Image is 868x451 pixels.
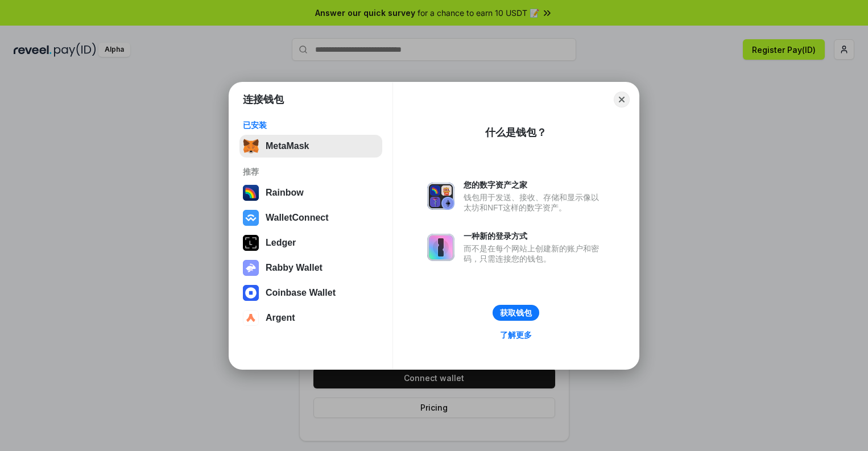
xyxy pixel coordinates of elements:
div: Rainbow [266,188,304,198]
a: 了解更多 [493,328,539,342]
button: 获取钱包 [493,305,539,321]
img: svg+xml,%3Csvg%20xmlns%3D%22http%3A%2F%2Fwww.w3.org%2F2000%2Fsvg%22%20fill%3D%22none%22%20viewBox... [427,234,454,261]
div: 了解更多 [500,330,532,340]
h1: 连接钱包 [243,93,284,106]
button: MetaMask [239,135,382,158]
img: svg+xml,%3Csvg%20xmlns%3D%22http%3A%2F%2Fwww.w3.org%2F2000%2Fsvg%22%20fill%3D%22none%22%20viewBox... [427,183,454,210]
div: Argent [266,313,295,323]
div: 已安装 [243,120,379,130]
img: svg+xml,%3Csvg%20width%3D%22120%22%20height%3D%22120%22%20viewBox%3D%220%200%20120%20120%22%20fil... [243,185,259,201]
div: Ledger [266,238,296,248]
div: Coinbase Wallet [266,288,336,298]
div: Rabby Wallet [266,263,323,273]
div: WalletConnect [266,213,329,223]
div: 推荐 [243,167,379,177]
div: 什么是钱包？ [485,126,547,139]
button: Close [614,92,630,107]
img: svg+xml,%3Csvg%20width%3D%2228%22%20height%3D%2228%22%20viewBox%3D%220%200%2028%2028%22%20fill%3D... [243,285,259,301]
button: Argent [239,307,382,329]
div: 一种新的登录方式 [464,231,605,241]
div: 您的数字资产之家 [464,180,605,190]
div: MetaMask [266,141,309,151]
button: WalletConnect [239,206,382,229]
button: Coinbase Wallet [239,282,382,304]
button: Rabby Wallet [239,256,382,279]
div: 钱包用于发送、接收、存储和显示像以太坊和NFT这样的数字资产。 [464,192,605,213]
img: svg+xml,%3Csvg%20xmlns%3D%22http%3A%2F%2Fwww.w3.org%2F2000%2Fsvg%22%20fill%3D%22none%22%20viewBox... [243,260,259,276]
div: 获取钱包 [500,308,532,318]
img: svg+xml,%3Csvg%20width%3D%2228%22%20height%3D%2228%22%20viewBox%3D%220%200%2028%2028%22%20fill%3D... [243,310,259,326]
button: Ledger [239,231,382,254]
img: svg+xml,%3Csvg%20xmlns%3D%22http%3A%2F%2Fwww.w3.org%2F2000%2Fsvg%22%20width%3D%2228%22%20height%3... [243,235,259,251]
img: svg+xml,%3Csvg%20fill%3D%22none%22%20height%3D%2233%22%20viewBox%3D%220%200%2035%2033%22%20width%... [243,138,259,154]
img: svg+xml,%3Csvg%20width%3D%2228%22%20height%3D%2228%22%20viewBox%3D%220%200%2028%2028%22%20fill%3D... [243,210,259,226]
button: Rainbow [239,181,382,204]
div: 而不是在每个网站上创建新的账户和密码，只需连接您的钱包。 [464,243,605,264]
